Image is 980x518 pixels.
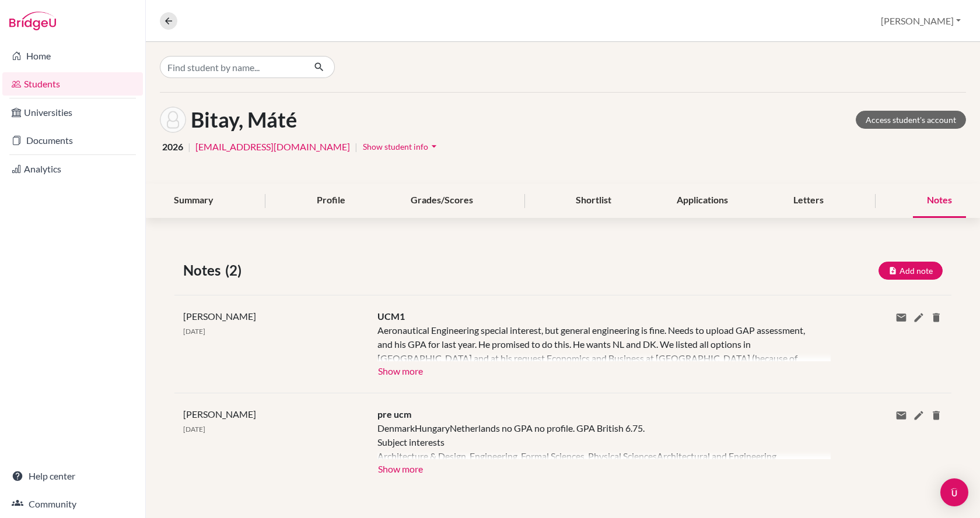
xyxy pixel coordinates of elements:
div: Summary [160,184,228,218]
span: [DATE] [183,327,205,336]
a: Analytics [2,157,143,181]
div: DenmarkHungaryNetherlands no GPA no profile. GPA British 6.75. Subject interests Architecture & D... [377,421,813,459]
div: Profile [303,184,359,218]
button: [PERSON_NAME] [876,10,966,32]
a: Help center [2,464,143,488]
img: Bridge-U [9,12,56,30]
a: Universities [2,101,143,124]
button: Show more [377,459,423,477]
a: [EMAIL_ADDRESS][DOMAIN_NAME] [195,140,350,154]
img: Máté Bitay's avatar [160,107,186,133]
a: Access student's account [856,111,966,129]
div: Shortlist [562,184,625,218]
span: UCM1 [377,311,405,322]
div: Applications [663,184,742,218]
span: 2026 [162,140,183,154]
button: Show more [377,361,423,379]
input: Find student by name... [160,56,304,78]
span: [PERSON_NAME] [183,311,256,322]
button: Show student infoarrow_drop_down [362,138,440,156]
span: pre ucm [377,408,411,420]
div: Aeronautical Engineering special interest, but general engineering is fine. Needs to upload GAP a... [377,323,813,361]
div: Grades/Scores [397,184,487,218]
span: [PERSON_NAME] [183,408,256,420]
i: arrow_drop_down [428,140,440,152]
div: Notes [913,184,966,218]
span: | [355,140,358,154]
span: [DATE] [183,425,205,434]
span: | [188,140,191,154]
h1: Bitay, Máté [191,107,297,132]
a: Students [2,72,143,96]
span: Notes [183,260,225,281]
span: (2) [225,260,246,281]
button: Add note [878,262,943,280]
a: Home [2,44,143,68]
span: Show student info [363,142,428,151]
div: Open Intercom Messenger [940,478,968,506]
a: Documents [2,129,143,152]
div: Letters [779,184,838,218]
a: Community [2,492,143,516]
